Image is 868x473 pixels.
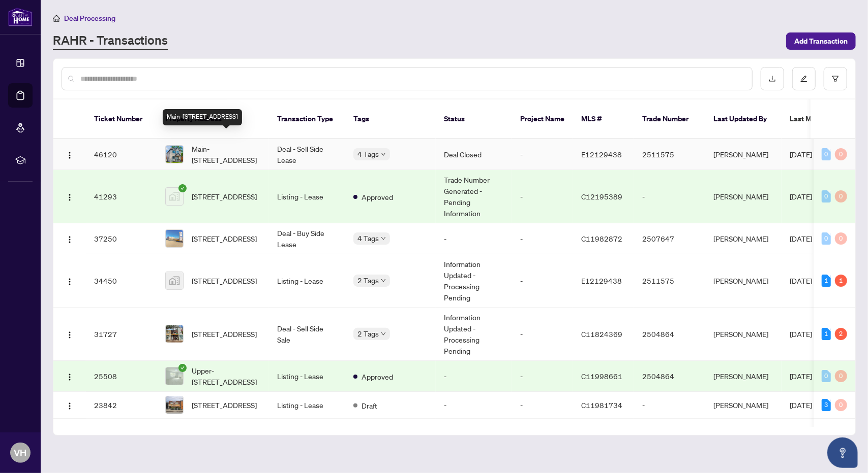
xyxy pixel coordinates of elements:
span: [STREET_ADDRESS] [192,233,257,244]
td: 31727 [86,308,157,361]
span: [DATE] [790,234,812,243]
span: Deal Processing [64,14,115,23]
span: Upper-[STREET_ADDRESS] [192,365,261,387]
img: thumbnail-img [166,272,183,289]
img: logo [8,8,33,26]
span: check-circle [178,184,187,192]
th: Ticket Number [86,99,157,139]
td: - [436,361,512,392]
td: [PERSON_NAME] [705,361,782,392]
th: Project Name [512,99,573,139]
td: - [436,223,512,254]
span: C11998661 [581,371,622,381]
div: 0 [835,232,847,245]
span: down [381,152,386,157]
td: 2504864 [634,308,705,361]
td: Information Updated - Processing Pending [436,254,512,308]
td: - [512,392,573,419]
div: Main-[STREET_ADDRESS] [163,109,242,125]
span: E12129438 [581,150,622,159]
span: [STREET_ADDRESS] [192,275,257,286]
td: 2511575 [634,254,705,308]
th: Property Address [157,99,269,139]
td: - [634,392,705,419]
td: Listing - Lease [269,361,345,392]
span: C12195389 [581,192,622,201]
button: edit [792,67,816,90]
td: Deal - Buy Side Lease [269,223,345,254]
span: 2 Tags [357,275,379,286]
img: thumbnail-img [166,396,183,414]
img: Logo [66,193,74,201]
td: Deal - Sell Side Lease [269,139,345,170]
td: 41293 [86,170,157,223]
span: edit [800,75,807,82]
span: [DATE] [790,329,812,339]
button: Logo [62,326,78,342]
button: Add Transaction [786,32,856,50]
span: [DATE] [790,400,812,410]
span: Add Transaction [794,33,848,49]
img: thumbnail-img [166,367,183,385]
td: 2507647 [634,223,705,254]
button: Logo [62,230,78,247]
span: filter [832,75,839,82]
img: Logo [66,235,74,244]
img: thumbnail-img [166,188,183,205]
th: Tags [345,99,436,139]
td: 46120 [86,139,157,170]
span: [DATE] [790,371,812,381]
span: home [53,15,60,22]
td: Trade Number Generated - Pending Information [436,170,512,223]
div: 0 [822,370,831,382]
span: C11981734 [581,400,622,410]
span: check-circle [178,364,187,372]
span: [DATE] [790,276,812,285]
img: thumbnail-img [166,146,183,163]
td: Listing - Lease [269,254,345,308]
span: 4 Tags [357,148,379,160]
span: 2 Tags [357,328,379,340]
span: Approved [362,371,393,382]
button: Logo [62,273,78,289]
img: Logo [66,331,74,339]
div: 0 [835,399,847,411]
img: thumbnail-img [166,325,183,343]
div: 0 [822,190,831,202]
span: down [381,278,386,283]
td: - [512,139,573,170]
span: VH [14,446,27,460]
td: - [634,170,705,223]
div: 1 [822,328,831,340]
div: 0 [835,370,847,382]
td: [PERSON_NAME] [705,254,782,308]
td: [PERSON_NAME] [705,170,782,223]
span: C11824369 [581,329,622,339]
td: [PERSON_NAME] [705,223,782,254]
span: [STREET_ADDRESS] [192,328,257,340]
th: Last Updated By [705,99,782,139]
td: 37250 [86,223,157,254]
span: Approved [362,191,393,202]
td: 34450 [86,254,157,308]
td: - [512,223,573,254]
img: Logo [66,373,74,381]
span: download [769,75,776,82]
button: filter [824,67,847,90]
div: 3 [822,399,831,411]
button: Logo [62,188,78,205]
td: - [512,254,573,308]
span: Last Modified Date [790,113,852,124]
span: down [381,331,386,336]
td: 2504864 [634,361,705,392]
img: thumbnail-img [166,230,183,247]
a: RAHR - Transactions [53,32,168,50]
td: - [512,308,573,361]
td: Deal Closed [436,139,512,170]
td: - [512,361,573,392]
th: Trade Number [634,99,705,139]
td: Listing - Lease [269,170,345,223]
td: - [512,170,573,223]
span: C11982872 [581,234,622,243]
div: 0 [835,148,847,160]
